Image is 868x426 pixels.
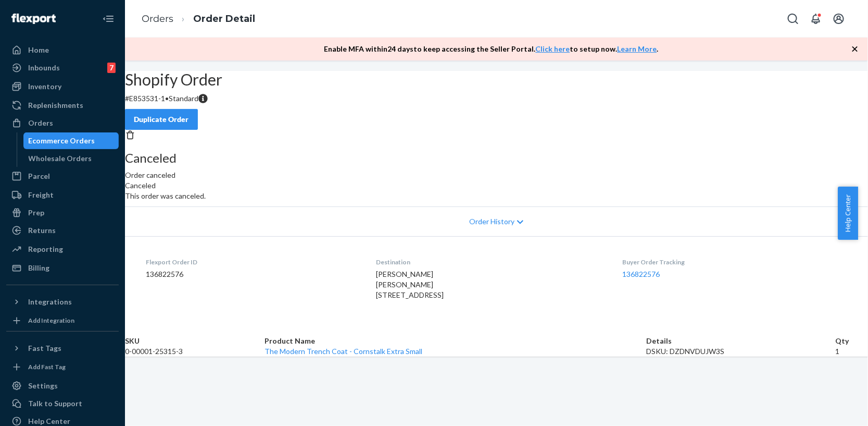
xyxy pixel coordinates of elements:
a: Settings [6,378,119,394]
h2: Shopify Order [125,71,868,88]
dt: Flexport Order ID [146,258,359,266]
div: Ecommerce Orders [29,136,95,146]
h3: Canceled [125,151,868,165]
a: Billing [6,260,119,276]
a: The Modern Trench Coat - Cornstalk Extra Small [265,347,422,356]
ol: breadcrumbs [133,4,263,34]
div: Orders [28,118,53,128]
a: Parcel [6,168,119,185]
div: Integrations [28,297,72,307]
div: Home [28,45,49,55]
button: Fast Tags [6,340,119,357]
button: Duplicate Order [125,109,198,130]
a: Ecommerce Orders [23,132,119,149]
a: Orders [142,13,173,25]
div: Talk to Support [28,398,82,409]
button: Integrations [6,294,119,310]
img: Flexport logo [11,14,56,24]
a: Add Fast Tag [6,361,119,373]
a: Talk to Support [6,395,119,412]
a: Prep [6,204,119,221]
div: Wholesale Orders [29,153,92,164]
th: Product Name [265,336,646,346]
div: Duplicate Order [134,114,189,125]
div: Billing [28,263,49,273]
button: Open account menu [828,8,849,29]
th: SKU [125,336,265,346]
td: 0-00001-25315-3 [125,346,265,357]
div: Settings [28,381,58,391]
p: # E853531-1 [125,93,868,104]
div: Fast Tags [28,343,61,354]
div: Returns [28,225,56,236]
th: Details [646,336,835,346]
a: Reporting [6,241,119,258]
div: Parcel [28,171,50,181]
p: This order was canceled. [125,191,868,201]
span: Order History [469,216,514,227]
dt: Destination [376,258,606,266]
div: Add Fast Tag [28,362,66,371]
div: Freight [28,190,54,200]
button: Help Center [838,187,858,240]
div: Replenishments [28,100,83,111]
a: 136822576 [623,270,660,278]
div: Prep [28,208,44,218]
th: Qty [835,336,868,346]
button: Open Search Box [783,8,803,29]
a: Add Integration [6,314,119,327]
a: Replenishments [6,97,119,114]
header: Canceled [125,180,868,191]
div: Order canceled [125,151,868,180]
p: Enable MFA within 24 days to keep accessing the Seller Portal. to setup now. . [324,44,659,54]
span: Standard [169,94,198,103]
a: Freight [6,187,119,203]
dt: Buyer Order Tracking [623,258,847,266]
td: 1 [835,346,868,357]
a: Order Detail [193,13,255,25]
div: Reporting [28,244,63,254]
div: 7 [107,63,116,73]
div: Inbounds [28,63,60,73]
div: DSKU: DZDNVDUJW3S [646,346,835,357]
a: Home [6,42,119,58]
a: Returns [6,222,119,239]
dd: 136822576 [146,269,359,279]
span: [PERSON_NAME] [PERSON_NAME] [STREET_ADDRESS] [376,270,444,299]
a: Click here [536,44,570,53]
span: • [165,94,169,103]
button: Open notifications [806,8,826,29]
button: Close Navigation [98,8,119,29]
a: Inbounds7 [6,59,119,76]
div: Inventory [28,81,61,92]
a: Learn More [618,44,657,53]
a: Wholesale Orders [23,150,119,167]
a: Inventory [6,78,119,95]
div: Add Integration [28,316,74,325]
a: Orders [6,115,119,131]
